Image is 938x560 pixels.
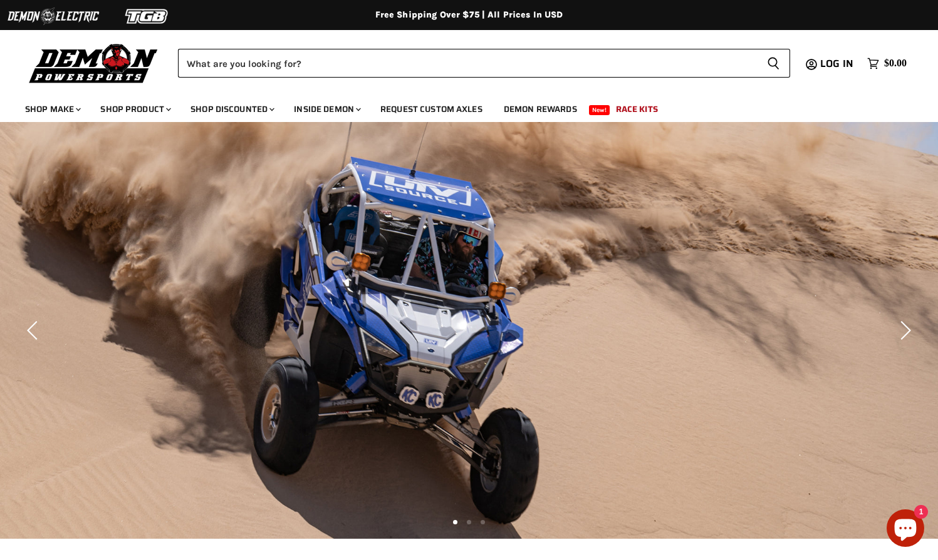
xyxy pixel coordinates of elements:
a: $0.00 [861,54,913,73]
a: Shop Product [91,96,179,122]
img: Demon Electric Logo 2 [6,4,100,28]
li: Page dot 3 [481,520,485,524]
a: Log in [815,58,861,69]
img: Demon Powersports [25,41,162,85]
form: Product [178,49,790,78]
a: Request Custom Axles [371,96,492,122]
ul: Main menu [16,91,904,122]
a: Race Kits [607,96,667,122]
img: TGB Logo 2 [100,4,194,28]
input: Search [178,49,757,78]
span: $0.00 [884,58,907,69]
span: Log in [820,56,853,71]
a: Inside Demon [284,96,368,122]
button: Next [891,318,916,343]
button: Search [757,49,790,78]
a: Shop Make [16,96,88,122]
li: Page dot 1 [453,520,457,524]
span: New! [589,105,610,115]
li: Page dot 2 [467,520,471,524]
a: Demon Rewards [494,96,586,122]
a: Shop Discounted [181,96,282,122]
inbox-online-store-chat: Shopify online store chat [883,509,928,550]
button: Previous [22,318,47,343]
